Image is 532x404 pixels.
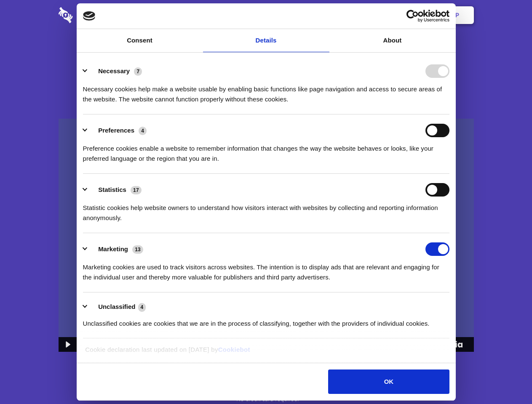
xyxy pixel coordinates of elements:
img: logo [83,11,96,21]
a: Login [382,2,419,28]
label: Statistics [98,186,126,193]
span: 4 [139,127,147,135]
button: Statistics (17) [83,183,147,197]
div: Statistic cookies help website owners to understand how visitors interact with websites by collec... [83,197,449,223]
a: Usercentrics Cookiebot - opens in a new window [376,10,449,22]
div: Unclassified cookies are cookies that we are in the process of classifying, together with the pro... [83,312,449,329]
img: Sharesecret [59,119,474,352]
a: Pricing [247,2,284,28]
button: Preferences (4) [83,124,152,137]
button: Marketing (13) [83,242,149,256]
div: Preference cookies enable a website to remember information that changes the way the website beha... [83,137,449,164]
span: 4 [138,303,146,311]
span: 13 [132,245,143,254]
iframe: Drift Widget Chat Controller [490,362,522,394]
a: Cookiebot [218,346,250,353]
button: OK [328,369,449,394]
div: Cookie declaration last updated on [DATE] by [79,345,453,361]
span: 17 [131,186,142,194]
div: Necessary cookies help make a website usable by enabling basic functions like page navigation and... [83,78,449,104]
label: Necessary [98,67,130,74]
h1: Eliminate Slack Data Loss. [59,38,474,68]
a: Contact [342,2,380,28]
a: Details [203,29,329,52]
h4: Auto-redaction of sensitive data, encrypted data sharing and self-destructing private chats. Shar... [59,77,474,104]
span: 7 [134,67,142,76]
label: Marketing [98,245,128,252]
a: Consent [77,29,203,52]
a: About [329,29,456,52]
button: Unclassified (4) [83,302,151,312]
div: Marketing cookies are used to track visitors across websites. The intention is to display ads tha... [83,256,449,282]
button: Play Video [59,337,76,352]
label: Preferences [98,127,134,134]
button: Necessary (7) [83,64,147,78]
img: logo-wordmark-white-trans-d4663122ce5f474addd5e946df7df03e33cb6a1c49d2221995e7729f52c070b2.svg [59,7,131,23]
